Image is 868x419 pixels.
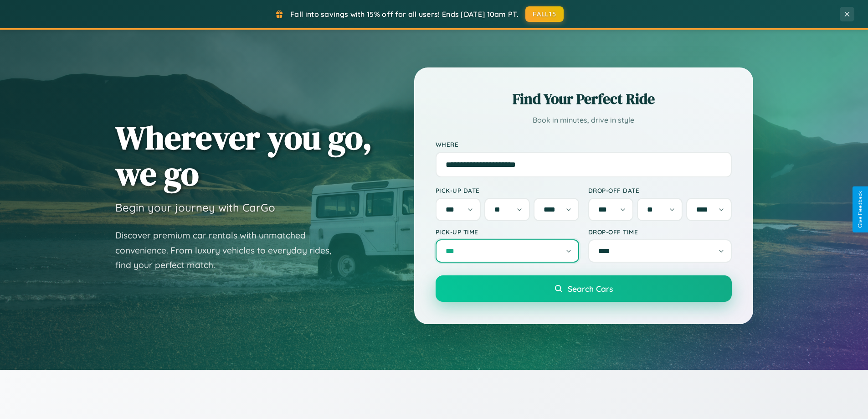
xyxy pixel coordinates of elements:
label: Drop-off Time [588,228,732,236]
label: Pick-up Time [436,228,579,236]
p: Book in minutes, drive in style [436,114,732,127]
span: Fall into savings with 15% off for all users! Ends [DATE] 10am PT. [290,10,519,19]
p: Discover premium car rentals with unmatched convenience. From luxury vehicles to everyday rides, ... [115,228,343,273]
div: Give Feedback [857,191,863,228]
span: Search Cars [568,284,613,294]
button: FALL15 [525,6,564,22]
label: Where [436,140,732,148]
label: Drop-off Date [588,186,732,194]
button: Search Cars [436,275,732,302]
h2: Find Your Perfect Ride [436,89,732,109]
h1: Wherever you go, we go [115,119,372,191]
h3: Begin your journey with CarGo [115,201,275,214]
label: Pick-up Date [436,186,579,194]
